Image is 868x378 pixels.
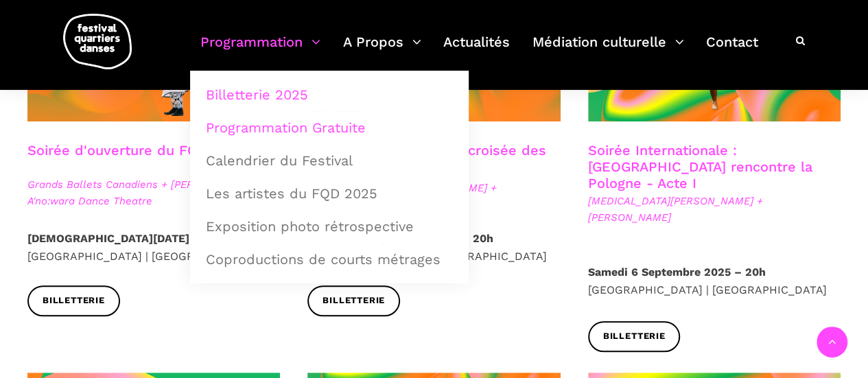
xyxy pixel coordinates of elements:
[198,178,461,209] a: Les artistes du FQD 2025
[588,142,812,191] a: Soirée Internationale : [GEOGRAPHIC_DATA] rencontre la Pologne - Acte I
[27,230,280,265] p: [GEOGRAPHIC_DATA] | [GEOGRAPHIC_DATA]
[343,30,421,71] a: A Propos
[588,263,841,298] p: [GEOGRAPHIC_DATA] | [GEOGRAPHIC_DATA]
[43,294,105,308] span: Billetterie
[198,145,461,176] a: Calendrier du Festival
[27,142,207,158] a: Soirée d'ouverture du FQD
[198,211,461,242] a: Exposition photo rétrospective
[198,112,461,143] a: Programmation Gratuite
[322,294,385,308] span: Billetterie
[588,265,766,279] strong: Samedi 6 Septembre 2025 – 20h
[63,14,132,69] img: logo-fqd-med
[603,329,666,344] span: Billetterie
[200,30,320,71] a: Programmation
[588,321,681,352] a: Billetterie
[27,285,120,316] a: Billetterie
[588,193,841,226] span: [MEDICAL_DATA][PERSON_NAME] + [PERSON_NAME]
[443,30,510,71] a: Actualités
[198,244,461,275] a: Coproductions de courts métrages
[532,30,684,71] a: Médiation culturelle
[27,176,280,209] span: Grands Ballets Canadiens + [PERSON_NAME] + A'no:wara Dance Theatre
[27,232,224,245] strong: [DEMOGRAPHIC_DATA][DATE] – 20h
[307,285,400,316] a: Billetterie
[706,30,758,71] a: Contact
[198,79,461,110] a: Billetterie 2025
